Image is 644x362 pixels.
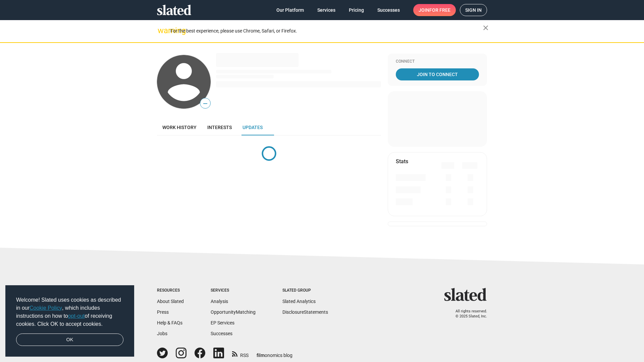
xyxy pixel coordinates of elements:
span: Welcome! Slated uses cookies as described in our , which includes instructions on how to of recei... [16,296,123,328]
div: Connect [396,59,479,64]
span: film [257,353,265,358]
span: Updates [243,125,263,130]
a: About Slated [157,299,184,304]
a: Slated Analytics [282,299,316,304]
mat-icon: warning [158,26,166,35]
a: dismiss cookie message [16,334,123,346]
span: — [200,99,210,108]
mat-card-title: Stats [396,158,408,165]
span: Interests [207,125,232,130]
a: Join To Connect [396,68,479,80]
a: Updates [237,119,268,135]
a: Sign in [460,4,487,16]
a: Jobs [157,331,167,336]
a: opt-out [68,313,85,319]
a: Successes [211,331,232,336]
a: Interests [202,119,237,135]
a: Pricing [343,4,369,16]
a: Work history [157,119,202,135]
a: filmonomics blog [257,347,292,359]
a: EP Services [211,320,234,325]
div: Services [211,288,256,293]
a: Analysis [211,299,228,304]
a: Cookie Policy [30,305,62,311]
span: Successes [377,4,400,16]
span: Join [419,4,450,16]
span: Services [317,4,335,16]
div: Resources [157,288,184,293]
a: Our Platform [271,4,309,16]
a: DisclosureStatements [282,309,328,315]
p: All rights reserved. © 2025 Slated, Inc. [448,309,487,319]
span: Sign in [465,4,482,16]
div: For the best experience, please use Chrome, Safari, or Firefox. [170,26,483,36]
a: Successes [372,4,405,16]
span: Pricing [349,4,364,16]
a: OpportunityMatching [211,309,256,315]
a: Services [312,4,341,16]
a: Press [157,309,169,315]
span: for free [429,4,450,16]
span: Our Platform [276,4,304,16]
span: Join To Connect [397,68,478,80]
mat-icon: close [482,24,490,32]
a: Help & FAQs [157,320,182,325]
a: RSS [232,348,249,359]
div: cookieconsent [5,285,134,357]
div: Slated Group [282,288,328,293]
a: Joinfor free [413,4,456,16]
span: Work history [162,125,197,130]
